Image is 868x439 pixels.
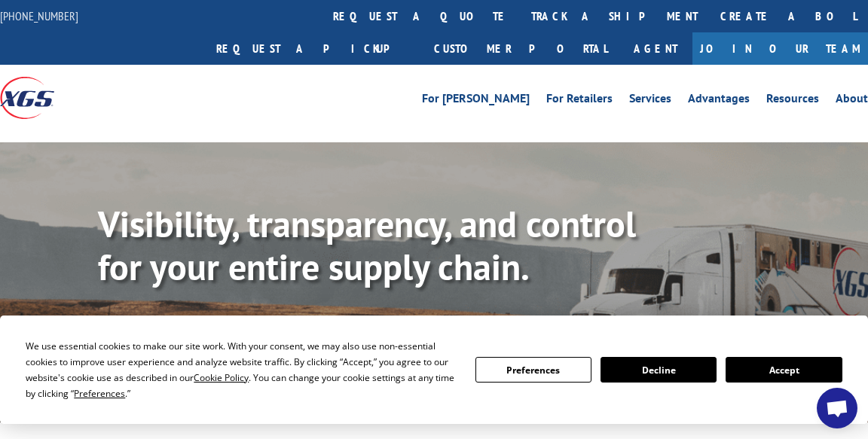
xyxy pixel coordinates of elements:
a: Services [629,93,671,109]
a: Request a pickup [205,32,423,65]
span: Cookie Policy [194,371,249,384]
button: Decline [601,357,717,383]
span: Preferences [74,387,125,400]
a: Agent [619,32,692,65]
button: Preferences [475,357,591,383]
a: Customer Portal [423,32,619,65]
a: About [836,93,868,109]
a: Resources [766,93,819,109]
a: Advantages [688,93,750,109]
a: For [PERSON_NAME] [422,93,530,109]
a: Join Our Team [692,32,868,65]
a: For Retailers [546,93,613,109]
div: We use essential cookies to make our site work. With your consent, we may also use non-essential ... [26,338,457,401]
div: Open chat [817,388,857,428]
b: Visibility, transparency, and control for your entire supply chain. [98,200,636,291]
button: Accept [726,357,842,383]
